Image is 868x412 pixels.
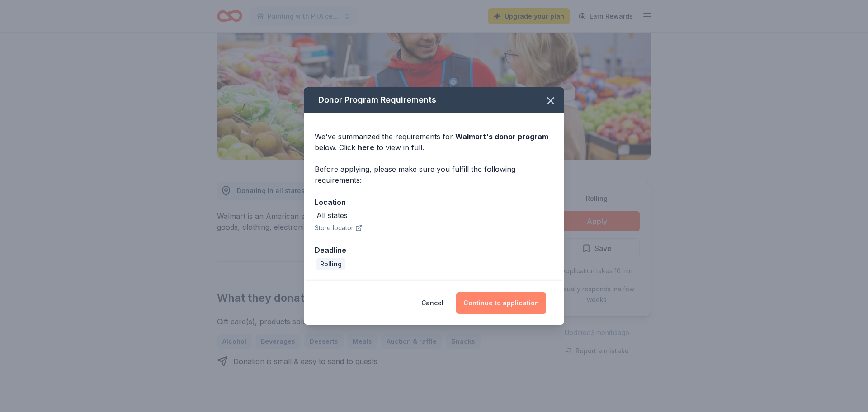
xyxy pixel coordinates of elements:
[358,142,374,153] a: here
[315,196,553,208] div: Location
[455,132,548,141] span: Walmart 's donor program
[421,292,443,314] button: Cancel
[456,292,546,314] button: Continue to application
[304,87,564,113] div: Donor Program Requirements
[315,131,553,153] div: We've summarized the requirements for below. Click to view in full.
[315,164,553,185] div: Before applying, please make sure you fulfill the following requirements:
[315,223,363,233] button: Store locator
[315,244,553,256] div: Deadline
[316,258,345,270] div: Rolling
[316,210,348,221] div: All states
